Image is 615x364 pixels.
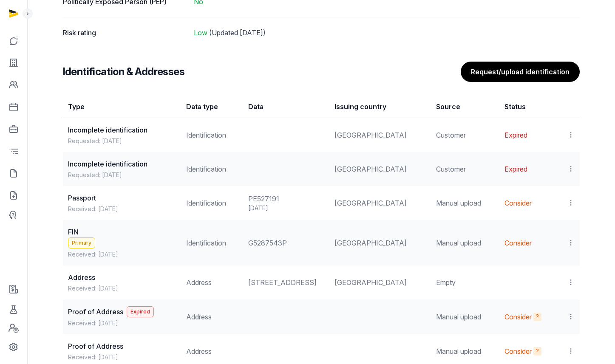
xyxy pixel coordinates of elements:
[68,273,95,282] span: Address
[248,194,324,204] div: PE527191
[431,299,499,334] td: Manual upload
[181,299,243,334] td: Address
[68,308,123,316] span: Proof of Address
[431,96,499,118] th: Source
[63,28,187,38] dt: Risk rating
[181,152,243,186] td: Identification
[63,96,181,118] th: Type
[436,130,494,140] div: Customer
[181,96,243,118] th: Data type
[436,238,494,248] div: Manual upload
[248,204,324,212] div: [DATE]
[504,346,532,356] div: Consider
[68,228,79,236] span: FIN
[127,306,154,317] span: Expired
[63,65,184,79] h3: Identification & Addresses
[194,28,207,37] span: Low
[329,118,431,152] td: [GEOGRAPHIC_DATA]
[248,238,324,248] div: G5287543P
[68,342,123,350] span: Proof of Address
[461,62,580,82] button: Request/upload identification
[329,186,431,220] td: [GEOGRAPHIC_DATA]
[181,186,243,220] td: Identification
[329,96,431,118] th: Issuing country
[68,171,176,179] span: Requested: [DATE]
[436,198,494,208] div: Manual upload
[181,118,243,152] td: Identification
[68,353,176,361] div: Received: [DATE]
[499,96,558,118] th: Status
[68,237,95,248] span: Primary
[436,164,494,174] div: Customer
[329,220,431,265] td: [GEOGRAPHIC_DATA]
[68,284,176,293] div: Received: [DATE]
[504,131,527,139] span: Expired
[68,205,176,213] span: Received: [DATE]
[68,319,176,327] div: Received: [DATE]
[209,28,266,37] span: (Updated [DATE])
[68,194,96,202] span: Passport
[68,250,176,259] span: Received: [DATE]
[533,347,541,356] div: More info
[504,239,532,247] span: Consider
[68,160,147,168] span: Incomplete identification
[181,220,243,265] td: Identification
[181,265,243,299] td: Address
[329,152,431,186] td: [GEOGRAPHIC_DATA]
[504,312,532,322] div: Consider
[533,313,541,321] div: More info
[504,199,532,207] span: Consider
[68,137,176,145] span: Requested: [DATE]
[431,265,499,299] td: Empty
[248,277,324,288] div: [STREET_ADDRESS]
[329,265,431,299] td: [GEOGRAPHIC_DATA]
[243,96,329,118] th: Data
[68,126,147,134] span: Incomplete identification
[504,165,527,173] span: Expired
